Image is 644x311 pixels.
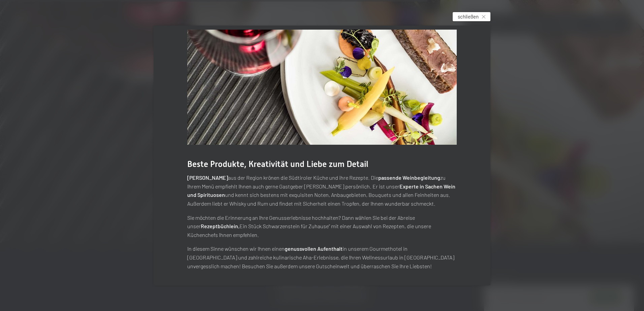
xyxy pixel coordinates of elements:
p: In diesem Sinne wünschen wir Ihnen einen in unserem Gourmethotel in [GEOGRAPHIC_DATA] und zahlrei... [187,244,457,270]
strong: Rezeptbüchlein [201,223,238,229]
strong: passende Weinbegleitung [378,174,440,181]
img: Südtiroler Küche im Hotel Schwarzenstein genießen [187,30,457,145]
p: aus der Region krönen die Südtiroler Küche und ihre Rezepte. Die zu Ihrem Menü empfiehlt Ihnen au... [187,173,457,208]
p: Sie möchten die Erinnerung an Ihre Genusserlebnisse hochhalten? Dann wählen Sie bei der Abreise u... [187,213,457,239]
span: schließen [458,13,479,20]
strong: [PERSON_NAME] [187,174,228,181]
strong: genussvollen Aufenthalt [285,245,343,252]
span: Beste Produkte, Kreativität und Liebe zum Detail [187,159,368,169]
